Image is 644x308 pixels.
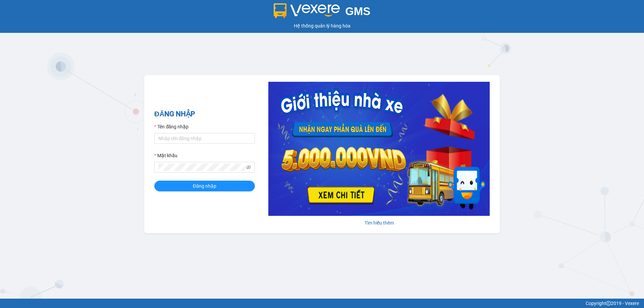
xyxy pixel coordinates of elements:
span: eye-invisible [246,165,251,170]
label: Mật khẩu [154,152,177,159]
div: Tìm hiểu thêm [268,219,490,227]
span: copyright [606,301,611,306]
a: GMS [274,10,371,15]
img: logo 2 [274,3,340,18]
span: GMS [345,5,370,17]
h2: ĐĂNG NHẬP [154,109,255,120]
span: Đăng nhập [193,182,216,190]
label: Tên đăng nhập [154,123,189,130]
input: Mật khẩu [158,164,245,171]
button: Đăng nhập [154,181,255,191]
img: banner-0 [268,82,490,216]
div: Hệ thống quản lý hàng hóa [2,22,642,29]
input: Tên đăng nhập [154,133,255,144]
div: Copyright 2019 - Vexere [5,300,639,307]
